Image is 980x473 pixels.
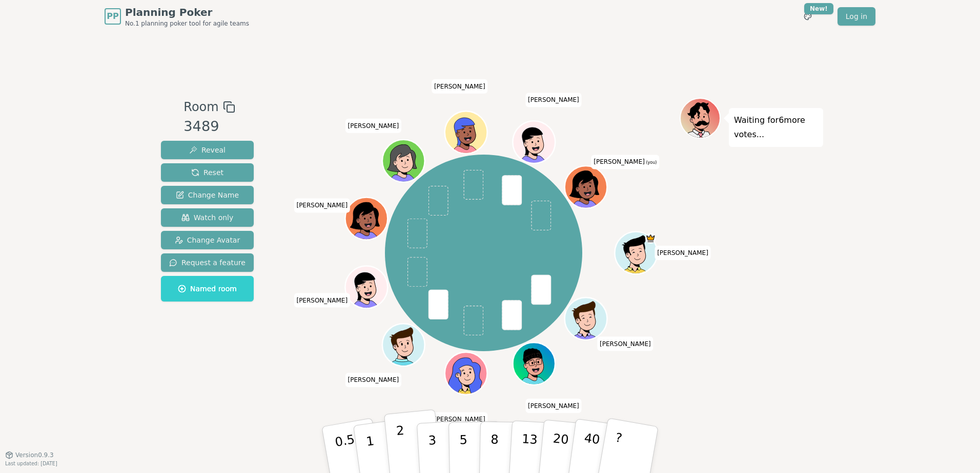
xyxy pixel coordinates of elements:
span: (you) [645,160,657,165]
button: Version0.9.3 [5,451,54,459]
button: Change Avatar [161,231,254,249]
span: Planning Poker [125,5,249,19]
span: Click to change your name [597,337,654,351]
button: Reveal [161,141,254,159]
span: Click to change your name [294,198,350,212]
span: Watch only [181,212,234,223]
button: Reset [161,163,254,182]
div: New! [804,3,833,14]
span: Last updated: [DATE] [5,461,57,466]
span: Version 0.9.3 [15,451,54,459]
span: Change Name [176,190,239,200]
span: No.1 planning poker tool for agile teams [125,19,249,28]
span: Reset [191,167,223,178]
span: Click to change your name [525,93,582,107]
span: Click to change your name [345,119,402,133]
span: Click to change your name [294,293,350,308]
button: Change Name [161,186,254,204]
button: Watch only [161,208,254,227]
span: PP [107,10,118,23]
a: Log in [838,7,875,26]
span: Request a feature [169,257,246,268]
span: Named room [178,284,237,294]
span: Click to change your name [655,246,711,260]
span: Room [183,98,218,116]
button: Named room [161,276,254,302]
button: New! [799,7,817,26]
span: Lukas is the host [645,233,656,244]
span: Click to change your name [432,412,488,426]
span: Click to change your name [525,399,582,413]
span: Reveal [189,145,226,155]
span: Click to change your name [432,79,488,94]
span: Change Avatar [175,235,240,245]
span: Click to change your name [345,373,402,387]
button: Request a feature [161,253,254,272]
div: 3489 [183,116,235,137]
span: Click to change your name [591,155,659,169]
a: PPPlanning PokerNo.1 planning poker tool for agile teams [105,5,249,28]
button: Click to change your avatar [566,167,606,207]
p: Waiting for 6 more votes... [734,113,818,142]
